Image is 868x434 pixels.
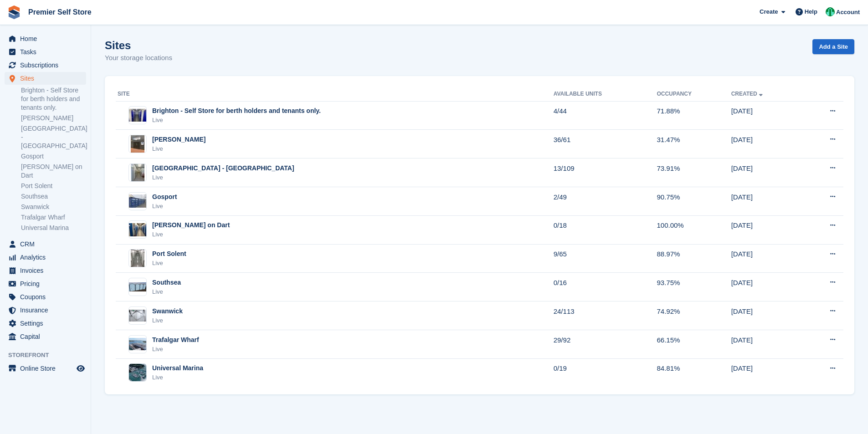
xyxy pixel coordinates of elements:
[21,124,86,150] a: [GEOGRAPHIC_DATA] - [GEOGRAPHIC_DATA]
[554,330,657,359] td: 29/92
[20,330,75,343] span: Capital
[25,5,95,20] a: Premier Self Store
[105,39,172,51] h1: Sites
[657,187,731,216] td: 90.75%
[129,338,146,350] img: Image of Trafalgar Wharf site
[20,238,75,250] span: CRM
[20,59,75,71] span: Subscriptions
[554,301,657,330] td: 24/113
[5,251,86,264] a: menu
[152,249,186,259] div: Port Solent
[152,202,177,211] div: Live
[731,187,802,216] td: [DATE]
[129,310,146,322] img: Image of Swanwick site
[554,87,657,102] th: Available Units
[152,163,294,173] div: [GEOGRAPHIC_DATA] - [GEOGRAPHIC_DATA]
[554,130,657,158] td: 36/61
[152,116,321,125] div: Live
[152,287,181,296] div: Live
[129,282,146,292] img: Image of Southsea site
[152,335,199,345] div: Trafalgar Wharf
[657,87,731,102] th: Occupancy
[5,317,86,330] a: menu
[116,87,554,102] th: Site
[5,362,86,375] a: menu
[554,187,657,216] td: 2/49
[657,130,731,158] td: 31.47%
[152,144,205,153] div: Live
[5,277,86,290] a: menu
[657,301,731,330] td: 74.92%
[731,215,802,244] td: [DATE]
[8,351,91,360] span: Storefront
[20,251,75,264] span: Analytics
[152,230,230,239] div: Live
[152,173,294,182] div: Live
[5,46,86,58] a: menu
[21,152,86,161] a: Gosport
[21,114,86,123] a: [PERSON_NAME]
[20,32,75,45] span: Home
[152,373,203,382] div: Live
[731,130,802,158] td: [DATE]
[5,304,86,317] a: menu
[5,264,86,277] a: menu
[152,135,205,144] div: [PERSON_NAME]
[5,32,86,45] a: menu
[657,358,731,387] td: 84.81%
[129,194,146,208] img: Image of Gosport site
[152,259,186,268] div: Live
[836,8,860,17] span: Account
[5,238,86,250] a: menu
[20,46,75,58] span: Tasks
[5,330,86,343] a: menu
[805,7,817,16] span: Help
[129,364,146,381] img: Image of Universal Marina site
[21,192,86,201] a: Southsea
[152,345,199,354] div: Live
[554,101,657,130] td: 4/44
[812,39,854,54] a: Add a Site
[152,306,183,316] div: Swanwick
[105,53,172,63] p: Your storage locations
[554,273,657,301] td: 0/16
[21,163,86,180] a: [PERSON_NAME] on Dart
[152,316,183,325] div: Live
[129,223,146,236] img: Image of Noss on Dart site
[657,158,731,187] td: 73.91%
[20,277,75,290] span: Pricing
[21,86,86,112] a: Brighton - Self Store for berth holders and tenants only.
[554,358,657,387] td: 0/19
[657,215,731,244] td: 100.00%
[731,358,802,387] td: [DATE]
[731,158,802,187] td: [DATE]
[152,106,321,116] div: Brighton - Self Store for berth holders and tenants only.
[554,215,657,244] td: 0/18
[731,301,802,330] td: [DATE]
[152,363,203,373] div: Universal Marina
[131,249,144,267] img: Image of Port Solent site
[554,158,657,187] td: 13/109
[21,203,86,211] a: Swanwick
[731,91,765,97] a: Created
[20,317,75,330] span: Settings
[731,330,802,359] td: [DATE]
[20,304,75,317] span: Insurance
[152,278,181,287] div: Southsea
[731,101,802,130] td: [DATE]
[7,5,21,19] img: stora-icon-8386f47178a22dfd0bd8f6a31ec36ba5ce8667c1dd55bd0f319d3a0aa187defe.svg
[657,330,731,359] td: 66.15%
[152,220,230,230] div: [PERSON_NAME] on Dart
[657,101,731,130] td: 71.88%
[826,7,835,16] img: Peter Pring
[554,244,657,273] td: 9/65
[131,163,144,182] img: Image of Eastbourne - Sovereign Harbour site
[131,135,144,153] img: Image of Chichester Marina site
[657,273,731,301] td: 93.75%
[20,264,75,277] span: Invoices
[21,224,86,232] a: Universal Marina
[5,291,86,303] a: menu
[5,59,86,71] a: menu
[5,72,86,85] a: menu
[20,72,75,85] span: Sites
